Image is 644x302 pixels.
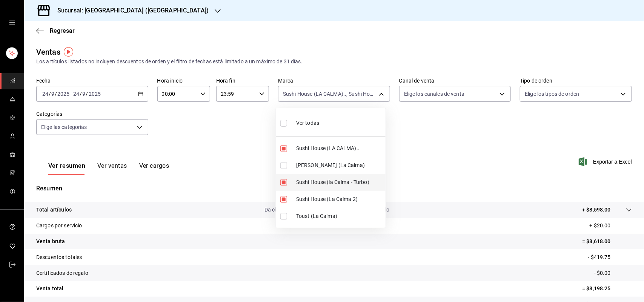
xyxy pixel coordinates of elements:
span: Ver todas [296,119,319,127]
span: Sushi House (LA CALMA).. [296,144,383,152]
img: Tooltip marker [64,47,73,57]
span: Toust (La Calma) [296,212,383,220]
span: [PERSON_NAME] (La Calma) [296,161,383,169]
span: Sushi House (la Calma - Turbo) [296,178,383,186]
span: Sushi House (La Calma 2) [296,195,383,203]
